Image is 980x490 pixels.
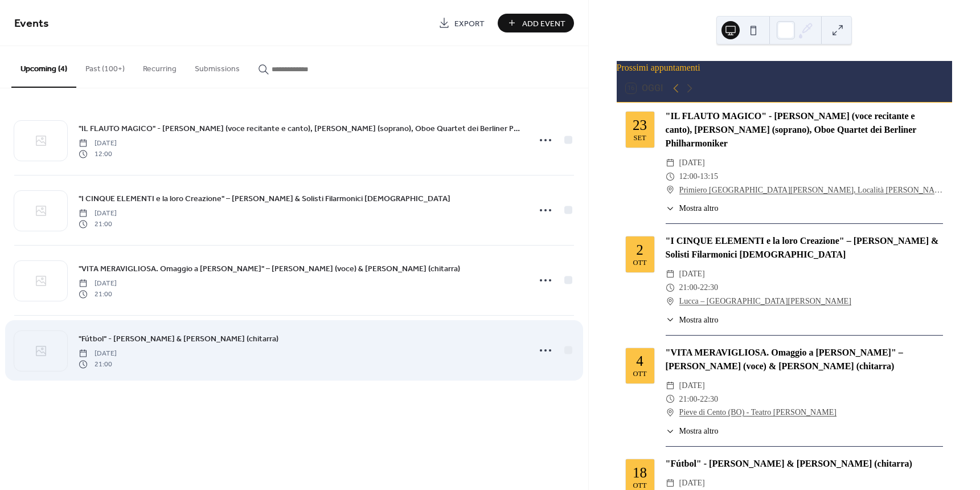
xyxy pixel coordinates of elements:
div: "Fútbol" - [PERSON_NAME] & [PERSON_NAME] (chitarra) [666,457,943,471]
button: Submissions [186,46,249,87]
div: ​ [666,425,675,437]
button: Past (100+) [76,46,134,87]
span: Export [454,18,485,30]
span: [DATE] [79,349,117,359]
span: 21:00 [79,289,117,299]
span: "IL FLAUTO MAGICO" - [PERSON_NAME] (voce recitante e canto), [PERSON_NAME] (soprano), Oboe Quarte... [79,123,522,135]
button: ​Mostra altro [666,425,719,437]
span: "VITA MERAVIGLIOSA. Omaggio a [PERSON_NAME]" – [PERSON_NAME] (voce) & [PERSON_NAME] (chitarra) [79,263,460,275]
div: ​ [666,406,675,419]
span: 21:00 [679,281,698,295]
button: Add Event [498,14,574,32]
div: ​ [666,281,675,295]
span: 21:00 [679,393,698,406]
span: 21:00 [79,219,117,229]
div: ​ [666,295,675,308]
button: ​Mostra altro [666,202,719,214]
span: - [698,281,700,295]
span: - [698,393,700,406]
div: ott [633,482,646,489]
a: Primiero [GEOGRAPHIC_DATA][PERSON_NAME], Località [PERSON_NAME] – [GEOGRAPHIC_DATA] [679,183,943,197]
div: "VITA MERAVIGLIOSA. Omaggio a [PERSON_NAME]" – [PERSON_NAME] (voce) & [PERSON_NAME] (chitarra) [666,346,943,373]
a: "IL FLAUTO MAGICO" - [PERSON_NAME] (voce recitante e canto), [PERSON_NAME] (soprano), Oboe Quarte... [79,122,522,135]
span: 22:30 [700,281,718,295]
button: Recurring [134,46,186,87]
div: ott [633,259,646,267]
div: ​ [666,156,675,170]
span: - [698,170,700,183]
a: Export [430,14,493,32]
div: ​ [666,170,675,183]
span: [DATE] [79,138,117,149]
div: 4 [636,354,643,368]
span: Mostra altro [679,202,719,214]
a: Pieve di Cento (BO) - Teatro [PERSON_NAME] [679,406,837,419]
span: Mostra altro [679,314,719,326]
div: ​ [666,202,675,214]
span: "I CINQUE ELEMENTI e la loro Creazione" – [PERSON_NAME] & Solisti Filarmonici [DEMOGRAPHIC_DATA] [79,193,450,205]
span: "Fútbol" - [PERSON_NAME] & [PERSON_NAME] (chitarra) [79,333,278,345]
div: set [633,134,646,142]
div: 18 [633,465,647,480]
span: 21:00 [79,359,117,369]
button: ​Mostra altro [666,314,719,326]
button: Upcoming (4) [11,46,76,88]
span: [DATE] [679,156,705,170]
span: Add Event [522,18,565,30]
span: Events [14,13,49,35]
a: "VITA MERAVIGLIOSA. Omaggio a [PERSON_NAME]" – [PERSON_NAME] (voce) & [PERSON_NAME] (chitarra) [79,262,460,275]
div: ​ [666,393,675,406]
span: [DATE] [679,379,705,393]
span: 12:00 [79,149,117,159]
span: 22:30 [700,393,718,406]
div: ​ [666,379,675,393]
span: [DATE] [79,279,117,289]
div: 2 [636,243,643,257]
div: ​ [666,476,675,490]
span: [DATE] [79,209,117,219]
span: 13:15 [700,170,718,183]
a: "Fútbol" - [PERSON_NAME] & [PERSON_NAME] (chitarra) [79,332,278,345]
a: "I CINQUE ELEMENTI e la loro Creazione" – [PERSON_NAME] & Solisti Filarmonici [DEMOGRAPHIC_DATA] [79,192,450,205]
div: "I CINQUE ELEMENTI e la loro Creazione" – [PERSON_NAME] & Solisti Filarmonici [DEMOGRAPHIC_DATA] [666,234,943,262]
span: 12:00 [679,170,698,183]
span: [DATE] [679,267,705,281]
div: 23 [633,118,647,132]
div: "IL FLAUTO MAGICO" - [PERSON_NAME] (voce recitante e canto), [PERSON_NAME] (soprano), Oboe Quarte... [666,109,943,150]
div: Prossimi appuntamenti [617,61,952,75]
span: [DATE] [679,476,705,490]
div: ott [633,370,646,378]
a: Lucca – [GEOGRAPHIC_DATA][PERSON_NAME] [679,295,851,308]
div: ​ [666,267,675,281]
div: ​ [666,314,675,326]
span: Mostra altro [679,425,719,437]
div: ​ [666,183,675,197]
